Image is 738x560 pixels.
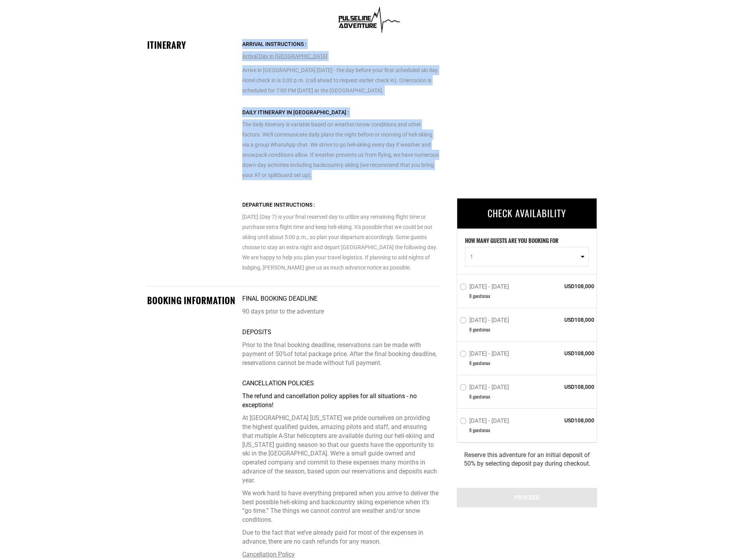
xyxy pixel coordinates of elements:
[460,317,511,326] label: [DATE] - [DATE]
[242,528,439,546] p: Due to the fact that we’ve already paid for most of the expenses in advance, there are no cash re...
[242,200,439,210] div: Departure Instructions :
[242,107,439,117] div: Daily Itinerary in [GEOGRAPHIC_DATA] :
[147,294,237,307] div: BOOKING INFORMATION
[460,350,511,360] label: [DATE] - [DATE]
[242,489,439,525] p: We work hard to have everything prepared when you arrive to deliver the best possible heli-skiing...
[482,360,483,366] span: s
[465,247,589,266] button: 1
[482,393,483,400] span: s
[482,326,483,333] span: s
[469,427,472,433] span: 8
[460,384,511,393] label: [DATE] - [DATE]
[242,39,439,49] div: Arrival Instructions :
[242,551,295,558] u: Cancellation Policy
[242,53,328,59] u: Arrival Day in [GEOGRAPHIC_DATA]
[469,292,472,299] span: 8
[473,292,490,299] span: guest max
[482,427,483,433] span: s
[242,341,439,368] p: Prior to the final booking deadline, reservations can be made with payment of of total package pr...
[470,253,579,261] span: 1
[242,65,439,96] p: Arrive in [GEOGRAPHIC_DATA] [DATE] - the day before your first scheduled ski day. Hotel check in ...
[538,282,595,290] span: USD108,000
[242,328,271,336] strong: Deposits
[242,107,439,180] p: The daily itinerary is variable based on weather/snow conditions and other factors. We'll communi...
[460,283,511,292] label: [DATE] - [DATE]
[275,350,287,358] rk: 50%
[460,417,511,427] label: [DATE] - [DATE]
[473,326,490,333] span: guest max
[147,39,237,51] div: Itinerary
[488,206,566,220] span: CHECK AVAILABILITY
[538,383,595,391] span: USD108,000
[335,4,403,35] img: 1638909355.png
[242,295,317,302] strong: Final booking deadline
[242,414,439,485] p: At [GEOGRAPHIC_DATA] [US_STATE] we pride ourselves on providing the highest qualified guides, ama...
[469,360,472,366] span: 8
[482,292,483,299] span: s
[469,393,472,400] span: 8
[473,360,490,366] span: guest max
[473,427,490,433] span: guest max
[242,379,314,387] strong: Cancellation Policies
[242,200,439,273] p: [DATE] (Day 7) is your final reserved day to utilize any remaining flight time or purchase extra ...
[538,316,595,324] span: USD108,000
[538,349,595,357] span: USD108,000
[457,442,597,476] div: Reserve this adventure for an initial deposit of 50% by selecting deposit pay during checkout.
[473,393,490,400] span: guest max
[538,416,595,424] span: USD108,000
[465,237,558,247] label: HOW MANY GUESTS ARE YOU BOOKING FOR
[242,307,439,316] p: 90 days prior to the adventure
[242,392,417,409] strong: The refund and cancellation policy applies for all situations - no exceptions!
[469,326,472,333] span: 8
